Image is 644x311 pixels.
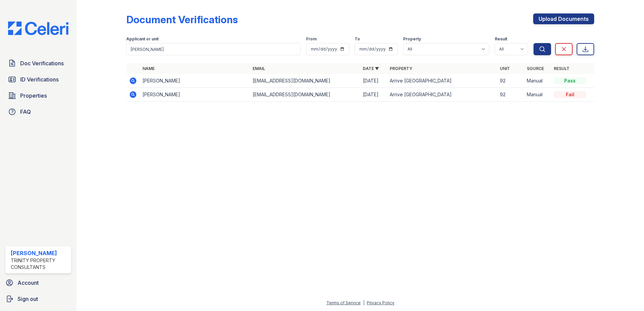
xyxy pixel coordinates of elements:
a: Account [3,276,74,289]
a: Result [554,66,570,71]
label: Property [403,36,421,42]
span: Doc Verifications [20,59,64,67]
a: Upload Documents [533,13,594,24]
span: ID Verifications [20,75,59,83]
td: Manual [524,88,551,102]
input: Search by name, email, or unit number [126,43,301,55]
a: Property [390,66,412,71]
a: Unit [500,66,510,71]
td: 92 [497,74,524,88]
a: Date ▼ [363,66,379,71]
label: Result [495,36,507,42]
a: Source [527,66,544,71]
label: To [355,36,360,42]
td: Manual [524,74,551,88]
label: From [306,36,317,42]
div: | [363,300,364,305]
span: Sign out [18,295,38,303]
img: CE_Logo_Blue-a8612792a0a2168367f1c8372b55b34899dd931a85d93a1a3d3e32e68fde9ad4.png [3,22,74,35]
a: Privacy Policy [367,300,394,305]
div: Fail [554,91,586,98]
span: Account [18,279,39,287]
span: Properties [20,92,47,100]
div: Pass [554,77,586,84]
a: Terms of Service [326,300,361,305]
td: Arrive [GEOGRAPHIC_DATA] [387,88,497,102]
td: [DATE] [360,74,387,88]
div: Trinity Property Consultants [11,257,68,271]
td: [EMAIL_ADDRESS][DOMAIN_NAME] [250,88,360,102]
span: FAQ [20,108,31,116]
td: 92 [497,88,524,102]
td: Arrive [GEOGRAPHIC_DATA] [387,74,497,88]
td: [PERSON_NAME] [140,88,250,102]
a: Doc Verifications [5,57,71,70]
div: [PERSON_NAME] [11,249,68,257]
a: Properties [5,89,71,102]
a: FAQ [5,105,71,118]
a: ID Verifications [5,73,71,86]
div: Document Verifications [126,13,238,26]
a: Email [253,66,265,71]
td: [PERSON_NAME] [140,74,250,88]
td: [DATE] [360,88,387,102]
td: [EMAIL_ADDRESS][DOMAIN_NAME] [250,74,360,88]
label: Applicant or unit [126,36,159,42]
a: Sign out [3,292,74,306]
a: Name [142,66,155,71]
